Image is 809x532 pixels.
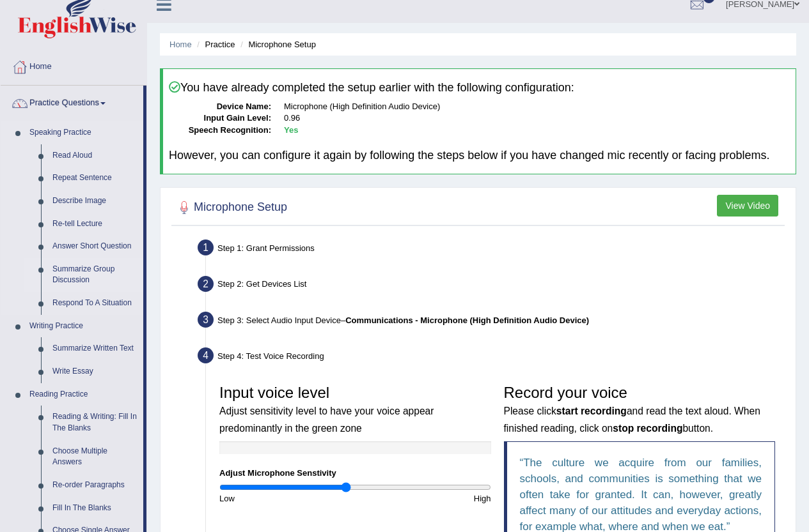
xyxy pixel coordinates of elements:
a: Describe Image [47,190,143,213]
a: Answer Short Question [47,235,143,258]
h3: Record your voice [504,384,776,435]
a: Writing Practice [24,315,143,338]
dd: 0.96 [284,112,790,125]
div: Step 3: Select Audio Input Device [192,308,790,336]
button: View Video [717,195,778,217]
span: – [341,315,589,325]
label: Adjust Microphone Senstivity [219,467,336,479]
dt: Input Gain Level: [169,112,271,125]
div: Step 4: Test Voice Recording [192,344,790,372]
a: Re-order Paragraphs [47,474,143,497]
a: Summarize Group Discussion [47,258,143,292]
b: start recording [556,406,627,416]
a: Respond To A Situation [47,292,143,315]
a: Home [169,40,192,49]
a: Reading & Writing: Fill In The Blanks [47,406,143,439]
h4: You have already completed the setup earlier with the following configuration: [169,81,790,95]
div: Step 1: Grant Permissions [192,236,790,264]
a: Summarize Written Text [47,337,143,360]
b: Yes [284,125,298,135]
a: Re-tell Lecture [47,213,143,236]
a: Write Essay [47,360,143,383]
dt: Device Name: [169,101,271,113]
a: Read Aloud [47,144,143,167]
h3: Input voice level [219,384,491,435]
b: stop recording [613,423,682,434]
a: Fill In The Blanks [47,497,143,520]
a: Speaking Practice [24,121,143,144]
small: Adjust sensitivity level to have your voice appear predominantly in the green zone [219,406,434,433]
div: Step 2: Get Devices List [192,272,790,300]
a: Repeat Sentence [47,167,143,190]
dd: Microphone (High Definition Audio Device) [284,101,790,113]
h2: Microphone Setup [175,198,287,217]
div: High [355,492,497,505]
a: Choose Multiple Answers [47,440,143,474]
a: Home [1,49,146,81]
h4: However, you can configure it again by following the steps below if you have changed mic recently... [169,149,790,162]
li: Practice [194,38,235,50]
div: Low [213,492,355,505]
small: Please click and read the text aloud. When finished reading, click on button. [504,406,760,433]
dt: Speech Recognition: [169,125,271,137]
b: Communications - Microphone (High Definition Audio Device) [345,315,589,325]
a: Reading Practice [24,383,143,406]
a: Practice Questions [1,86,143,118]
li: Microphone Setup [237,38,316,50]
